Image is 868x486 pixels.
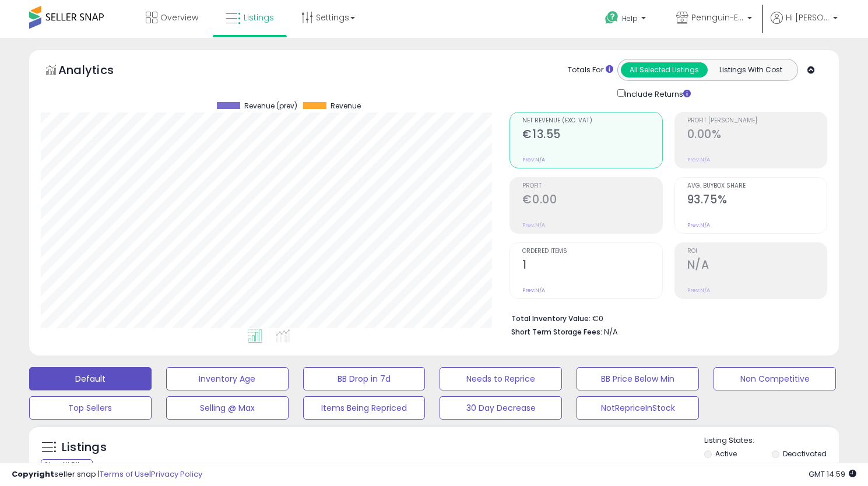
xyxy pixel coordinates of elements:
[604,326,618,337] span: N/A
[303,396,426,420] button: Items Being Repriced
[596,2,658,38] a: Help
[440,396,562,420] button: 30 Day Decrease
[331,102,361,110] span: Revenue
[166,367,289,390] button: Inventory Age
[715,449,737,459] label: Active
[622,13,638,23] span: Help
[29,396,152,420] button: Top Sellers
[522,287,545,294] small: Prev: N/A
[160,12,198,23] span: Overview
[687,118,827,124] span: Profit [PERSON_NAME]
[707,62,794,78] button: Listings With Cost
[12,469,54,480] strong: Copyright
[58,62,136,81] h5: Analytics
[522,193,662,209] h2: €0.00
[151,469,202,480] a: Privacy Policy
[522,258,662,274] h2: 1
[783,462,814,471] label: Archived
[100,469,149,480] a: Terms of Use
[809,469,856,480] span: 2025-08-11 14:59 GMT
[522,248,662,255] span: Ordered Items
[687,258,827,274] h2: N/A
[522,183,662,189] span: Profit
[244,102,297,110] span: Revenue (prev)
[704,435,839,446] p: Listing States:
[511,327,602,337] b: Short Term Storage Fees:
[522,221,545,228] small: Prev: N/A
[783,449,827,459] label: Deactivated
[687,183,827,189] span: Avg. Buybox Share
[577,367,699,390] button: BB Price Below Min
[687,128,827,143] h2: 0.00%
[62,439,107,456] h5: Listings
[771,12,838,38] a: Hi [PERSON_NAME]
[522,128,662,143] h2: €13.55
[714,367,836,390] button: Non Competitive
[715,462,758,471] label: Out of Stock
[687,156,710,163] small: Prev: N/A
[609,87,705,100] div: Include Returns
[687,248,827,255] span: ROI
[12,469,202,480] div: seller snap | |
[522,118,662,124] span: Net Revenue (Exc. VAT)
[41,459,93,470] div: Clear All Filters
[577,396,699,420] button: NotRepriceInStock
[511,314,591,323] b: Total Inventory Value:
[605,10,619,25] i: Get Help
[244,12,274,23] span: Listings
[687,221,710,228] small: Prev: N/A
[568,65,613,76] div: Totals For
[691,12,744,23] span: Pennguin-ES-Home
[621,62,708,78] button: All Selected Listings
[440,367,562,390] button: Needs to Reprice
[786,12,830,23] span: Hi [PERSON_NAME]
[522,156,545,163] small: Prev: N/A
[511,311,818,325] li: €0
[166,396,289,420] button: Selling @ Max
[29,367,152,390] button: Default
[303,367,426,390] button: BB Drop in 7d
[687,193,827,209] h2: 93.75%
[687,287,710,294] small: Prev: N/A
